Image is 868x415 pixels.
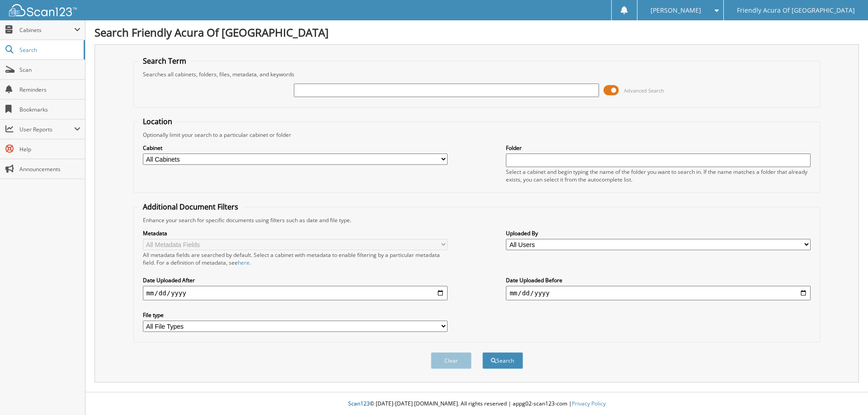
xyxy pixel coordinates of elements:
label: Metadata [143,229,448,237]
label: Date Uploaded Before [506,276,811,284]
button: Search [482,352,523,369]
span: User Reports [19,126,74,133]
div: Searches all cabinets, folders, files, metadata, and keywords [138,70,816,78]
legend: Location [138,117,177,126]
img: scan123-logo-white.svg [9,4,77,16]
span: Search [19,46,79,54]
div: © [DATE]-[DATE] [DOMAIN_NAME]. All rights reserved | appg02-scan123-com | [85,393,868,415]
label: Folder [506,144,811,152]
span: Scan [19,66,80,74]
legend: Additional Document Filters [138,202,243,212]
div: Optionally limit your search to a particular cabinet or folder [138,131,816,139]
a: Privacy Policy [572,400,606,407]
legend: Search Term [138,56,191,66]
span: Announcements [19,165,80,173]
div: Enhance your search for specific documents using filters such as date and file type. [138,216,816,224]
a: here [238,259,250,266]
label: Uploaded By [506,229,811,237]
div: All metadata fields are searched by default. Select a cabinet with metadata to enable filtering b... [143,251,448,266]
h1: Search Friendly Acura Of [GEOGRAPHIC_DATA] [94,25,859,40]
span: Scan123 [348,400,370,407]
span: Help [19,145,80,153]
span: Advanced Search [624,87,664,94]
span: [PERSON_NAME] [651,8,701,13]
span: Friendly Acura Of [GEOGRAPHIC_DATA] [737,8,855,13]
button: Clear [431,352,472,369]
span: Cabinets [19,26,74,34]
input: end [506,286,811,300]
span: Reminders [19,86,80,93]
input: start [143,286,448,300]
label: Cabinet [143,144,448,152]
span: Bookmarks [19,106,80,113]
div: Select a cabinet and begin typing the name of the folder you want to search in. If the name match... [506,168,811,183]
label: Date Uploaded After [143,276,448,284]
label: File type [143,311,448,319]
